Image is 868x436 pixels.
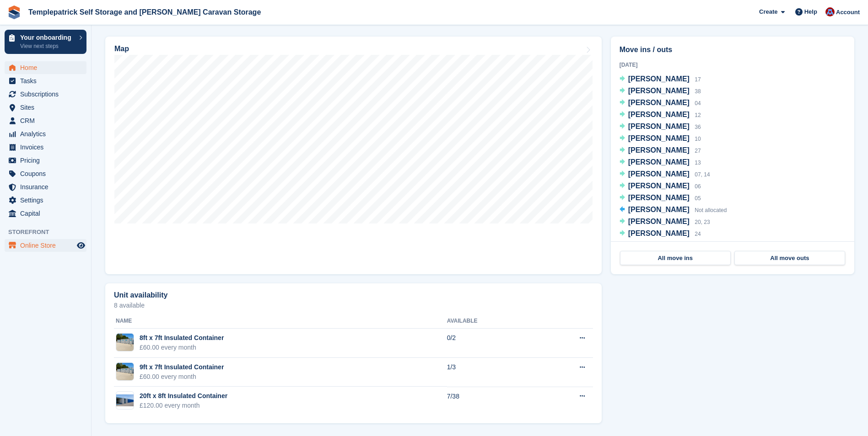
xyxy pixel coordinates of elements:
a: All move ins [620,251,731,266]
a: [PERSON_NAME] 13 [620,157,701,169]
a: menu [5,101,86,114]
span: Not allocated [695,207,727,213]
img: stora-icon-8386f47178a22dfd0bd8f6a31ec36ba5ce8667c1dd55bd0f319d3a0aa187defe.svg [7,5,21,19]
span: 07, 14 [695,171,710,178]
span: Sites [20,101,75,114]
span: Tasks [20,74,75,87]
span: Pricing [20,154,75,167]
span: Analytics [20,128,75,140]
span: Online Store [20,239,75,252]
img: boxxs-row-of-open-units.jpg.png [116,394,134,406]
span: 24 [695,231,701,237]
td: 7/38 [447,387,537,415]
span: 20, 23 [695,219,710,225]
a: Map [105,37,602,274]
span: Invoices [20,141,75,154]
a: menu [5,207,86,220]
td: 1/3 [447,358,537,387]
span: [PERSON_NAME] [628,218,690,225]
a: [PERSON_NAME] Not allocated [620,204,727,216]
span: [PERSON_NAME] [628,170,690,178]
a: [PERSON_NAME] 38 [620,85,701,97]
img: ChatGPT%20Image%20Sep%2018,%202025%20at%2001_23_57%20PM.png [116,334,134,351]
a: [PERSON_NAME] 20, 23 [620,216,710,228]
th: Name [114,314,447,329]
span: Capital [20,207,75,220]
span: 17 [695,76,701,83]
span: 05 [695,195,701,202]
a: menu [5,141,86,154]
span: [PERSON_NAME] [628,194,690,202]
h2: Move ins / outs [620,44,846,55]
span: 13 [695,160,701,166]
span: [PERSON_NAME] [628,134,690,142]
span: Coupons [20,167,75,180]
span: [PERSON_NAME] [628,158,690,166]
a: All move outs [734,251,845,266]
span: [PERSON_NAME] [628,182,690,190]
div: 8ft x 7ft Insulated Container [140,333,224,343]
a: menu [5,154,86,167]
a: Preview store [75,240,86,251]
div: £60.00 every month [140,372,224,382]
span: [PERSON_NAME] [628,75,690,83]
a: menu [5,88,86,101]
h2: Map [114,45,129,53]
span: Home [20,61,75,74]
a: Templepatrick Self Storage and [PERSON_NAME] Caravan Storage [25,5,264,20]
span: 36 [695,124,701,130]
a: menu [5,181,86,193]
div: 20ft x 8ft Insulated Container [140,391,227,401]
span: CRM [20,114,75,127]
span: Storefront [8,228,91,237]
a: [PERSON_NAME] 10 [620,133,701,145]
div: £60.00 every month [140,343,224,352]
a: [PERSON_NAME] 04 [620,97,701,109]
div: 9ft x 7ft Insulated Container [140,362,224,372]
a: [PERSON_NAME] 07, 14 [620,169,710,181]
span: [PERSON_NAME] [628,146,690,154]
span: [PERSON_NAME] [628,122,690,130]
p: 8 available [114,302,593,308]
span: Subscriptions [20,88,75,101]
a: menu [5,128,86,140]
a: menu [5,61,86,74]
div: [DATE] [620,61,846,69]
a: [PERSON_NAME] 17 [620,74,701,85]
span: [PERSON_NAME] [628,111,690,118]
span: [PERSON_NAME] [628,99,690,106]
span: [PERSON_NAME] [628,229,690,237]
span: 10 [695,136,701,142]
span: 04 [695,100,701,106]
a: [PERSON_NAME] 12 [620,109,701,121]
span: Create [759,7,777,16]
span: 12 [695,112,701,118]
a: [PERSON_NAME] 36 [620,121,701,133]
img: ChatGPT%20Image%20Sep%2018,%202025%20at%2001_23_57%20PM.png [116,363,134,380]
span: Account [836,8,860,17]
a: Your onboarding View next steps [5,30,86,54]
a: [PERSON_NAME] 05 [620,192,701,204]
span: 27 [695,148,701,154]
span: Insurance [20,181,75,193]
td: 0/2 [447,329,537,358]
p: Your onboarding [20,34,75,41]
span: Settings [20,194,75,207]
div: £120.00 every month [140,401,227,410]
a: [PERSON_NAME] 18 [620,240,701,252]
a: [PERSON_NAME] 24 [620,228,701,240]
a: menu [5,167,86,180]
span: [PERSON_NAME] [628,206,690,213]
span: [PERSON_NAME] [628,87,690,95]
th: Available [447,314,537,329]
a: [PERSON_NAME] 27 [620,145,701,157]
a: menu [5,239,86,252]
a: menu [5,194,86,207]
a: menu [5,114,86,127]
a: menu [5,74,86,87]
a: [PERSON_NAME] 06 [620,181,701,192]
span: 06 [695,183,701,190]
img: Leigh [825,7,835,16]
span: Help [804,7,817,16]
h2: Unit availability [114,291,167,299]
